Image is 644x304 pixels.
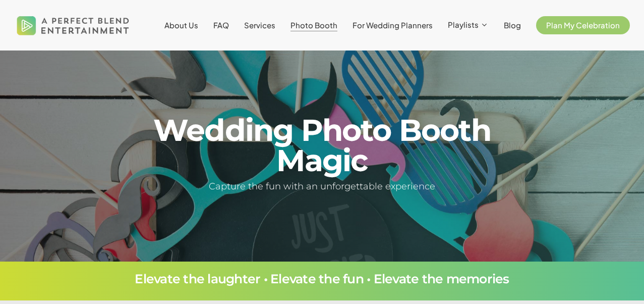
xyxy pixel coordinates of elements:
a: Blog [504,21,521,29]
a: About Us [164,21,198,29]
a: FAQ [213,21,229,29]
span: FAQ [213,20,229,30]
h1: Wedding Photo Booth Magic [132,115,512,176]
h5: Capture the fun with an unforgettable experience [132,179,512,194]
a: Services [244,21,275,29]
a: For Wedding Planners [353,21,433,29]
span: Services [244,20,275,30]
a: Plan My Celebration [536,21,630,29]
span: For Wedding Planners [353,20,433,30]
img: A Perfect Blend Entertainment [14,7,132,43]
span: Plan My Celebration [546,20,620,30]
span: Playlists [448,20,479,29]
span: Blog [504,20,521,30]
span: Photo Booth [290,20,337,30]
span: About Us [164,20,198,30]
a: Photo Booth [290,21,337,29]
a: Playlists [448,21,489,30]
h3: Elevate the laughter • Elevate the fun • Elevate the memories [30,273,614,285]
